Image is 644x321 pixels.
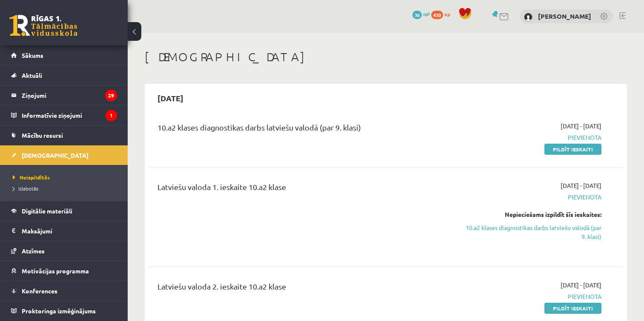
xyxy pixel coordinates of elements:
div: Latviešu valoda 1. ieskaite 10.a2 klase [157,181,449,197]
span: Pievienota [462,193,601,202]
a: Maksājumi [11,221,117,241]
i: 29 [105,90,117,101]
a: Konferences [11,281,117,301]
i: 1 [106,110,117,121]
legend: Informatīvie ziņojumi [22,105,117,125]
a: Neizpildītās [13,173,119,181]
legend: Ziņojumi [22,85,117,105]
span: Aktuāli [22,71,42,79]
span: Sākums [22,51,43,59]
span: Mācību resursi [22,131,63,139]
a: Informatīvie ziņojumi1 [11,105,117,125]
span: [DEMOGRAPHIC_DATA] [22,151,89,159]
div: Nepieciešams izpildīt šīs ieskaites: [462,210,601,219]
a: Motivācijas programma [11,261,117,281]
span: 430 [431,11,443,19]
a: Proktoringa izmēģinājums [11,301,117,321]
span: Proktoringa izmēģinājums [22,307,96,315]
a: Ziņojumi29 [11,85,117,105]
span: Pievienota [462,292,601,301]
a: Rīgas 1. Tālmācības vidusskola [9,15,77,36]
a: [PERSON_NAME] [538,12,591,20]
img: Arsēnijs Rodins [524,13,532,21]
div: 10.a2 klases diagnostikas darbs latviešu valodā (par 9. klasi) [157,122,449,137]
div: Latviešu valoda 2. ieskaite 10.a2 klase [157,281,449,296]
a: Mācību resursi [11,125,117,145]
span: Digitālie materiāli [22,207,72,215]
a: [DEMOGRAPHIC_DATA] [11,145,117,165]
span: xp [444,11,450,17]
span: Konferences [22,287,57,295]
span: Atzīmes [22,247,45,255]
legend: Maksājumi [22,221,117,241]
a: Pildīt ieskaiti [544,144,601,155]
span: Izlabotās [13,185,38,192]
span: mP [423,11,430,17]
span: 36 [412,11,422,19]
span: Motivācijas programma [22,267,89,275]
h1: [DEMOGRAPHIC_DATA] [145,50,627,64]
span: [DATE] - [DATE] [561,281,601,290]
span: [DATE] - [DATE] [561,181,601,190]
a: 10.a2 klases diagnostikas darbs latviešu valodā (par 9. klasi) [462,223,601,241]
a: Atzīmes [11,241,117,261]
span: Neizpildītās [13,174,50,181]
a: Aktuāli [11,65,117,85]
span: [DATE] - [DATE] [561,122,601,131]
a: Izlabotās [13,185,119,192]
a: Pildīt ieskaiti [544,303,601,314]
a: Sākums [11,45,117,65]
a: Digitālie materiāli [11,201,117,221]
h2: [DATE] [149,88,192,108]
a: 36 mP [412,11,430,17]
span: Pievienota [462,133,601,142]
a: 430 xp [431,11,454,17]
